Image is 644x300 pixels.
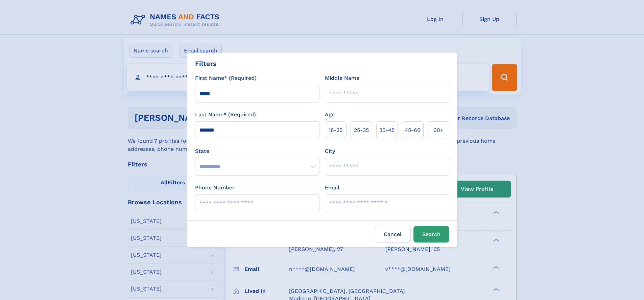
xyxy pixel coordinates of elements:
[195,147,319,155] label: State
[375,226,411,243] label: Cancel
[325,74,359,82] label: Middle Name
[413,226,449,243] button: Search
[325,147,335,155] label: City
[379,126,395,134] span: 35‑45
[195,59,217,69] div: Filters
[195,74,257,82] label: First Name* (Required)
[195,111,256,119] label: Last Name* (Required)
[195,184,235,192] label: Phone Number
[354,126,369,134] span: 25‑35
[329,126,342,134] span: 18‑25
[433,126,444,134] span: 60+
[405,126,421,134] span: 45‑60
[325,111,335,119] label: Age
[325,184,339,192] label: Email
